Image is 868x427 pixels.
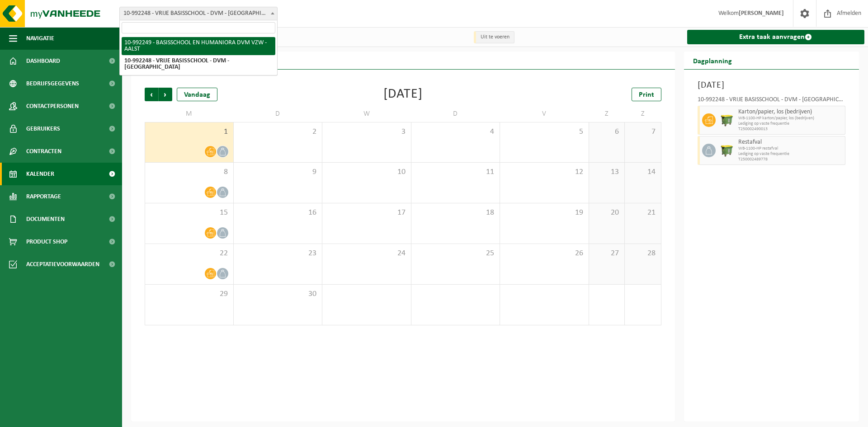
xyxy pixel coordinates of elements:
[26,163,54,185] span: Kalender
[698,97,846,106] div: 10-992248 - VRIJE BASISSCHOOL - DVM - [GEOGRAPHIC_DATA]
[698,79,846,92] h3: [DATE]
[629,208,656,218] span: 21
[159,88,172,101] span: Volgende
[684,52,741,69] h2: Dagplanning
[26,208,65,230] span: Documenten
[145,88,158,101] span: Vorige
[238,167,318,177] span: 9
[327,167,406,177] span: 10
[26,72,79,95] span: Bedrijfsgegevens
[122,37,275,55] li: 10-992249 - BASISSCHOOL EN HUMANIORA DVM VZW - AALST
[238,289,318,299] span: 30
[26,230,67,253] span: Product Shop
[594,208,620,218] span: 20
[720,113,734,127] img: WB-1100-HPE-GN-51
[594,127,620,137] span: 6
[625,106,661,122] td: Z
[639,91,654,99] span: Print
[150,208,229,218] span: 15
[738,127,843,132] span: T250002490013
[594,249,620,258] span: 27
[238,127,318,137] span: 2
[738,139,843,146] span: Restafval
[505,249,584,258] span: 26
[122,55,275,73] li: 10-992248 - VRIJE BASISSCHOOL - DVM - [GEOGRAPHIC_DATA]
[505,208,584,218] span: 19
[26,95,79,117] span: Contactpersonen
[327,249,406,258] span: 24
[150,167,229,177] span: 8
[26,185,61,208] span: Rapportage
[145,106,234,122] td: M
[238,249,318,258] span: 23
[119,7,278,20] span: 10-992248 - VRIJE BASISSCHOOL - DVM - AALST
[739,10,784,17] strong: [PERSON_NAME]
[629,127,656,137] span: 7
[177,88,217,101] div: Vandaag
[720,144,734,157] img: WB-1100-HPE-GN-51
[738,121,843,127] span: Lediging op vaste frequentie
[416,249,495,258] span: 25
[234,106,323,122] td: D
[738,157,843,162] span: T250002489778
[500,106,589,122] td: V
[322,106,411,122] td: W
[26,253,99,276] span: Acceptatievoorwaarden
[629,249,656,258] span: 28
[738,108,843,116] span: Karton/papier, los (bedrijven)
[738,146,843,151] span: WB-1100-HP restafval
[474,31,514,43] li: Uit te voeren
[589,106,625,122] td: Z
[738,116,843,121] span: WB-1100-HP karton/papier, los (bedrijven)
[150,127,229,137] span: 1
[416,167,495,177] span: 11
[687,30,865,44] a: Extra taak aanvragen
[411,106,500,122] td: D
[327,127,406,137] span: 3
[26,50,60,72] span: Dashboard
[26,140,61,163] span: Contracten
[26,117,60,140] span: Gebruikers
[416,127,495,137] span: 4
[327,208,406,218] span: 17
[383,88,423,101] div: [DATE]
[26,27,54,50] span: Navigatie
[632,88,661,101] a: Print
[738,151,843,157] span: Lediging op vaste frequentie
[238,208,318,218] span: 16
[505,127,584,137] span: 5
[150,289,229,299] span: 29
[120,7,277,20] span: 10-992248 - VRIJE BASISSCHOOL - DVM - AALST
[150,249,229,258] span: 22
[505,167,584,177] span: 12
[629,167,656,177] span: 14
[594,167,620,177] span: 13
[416,208,495,218] span: 18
